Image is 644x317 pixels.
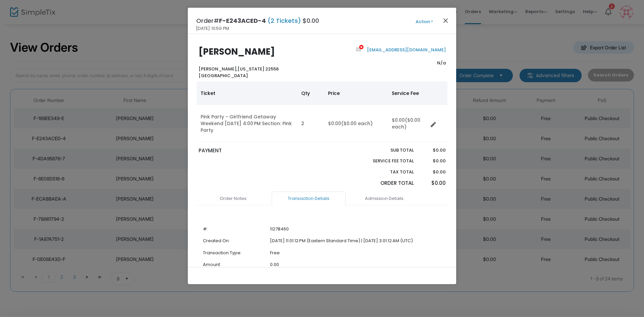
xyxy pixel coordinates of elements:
[203,247,270,259] td: Transaction Type:
[199,46,275,58] b: [PERSON_NAME]
[388,82,428,105] th: Service Fee
[196,25,229,32] span: [DATE] 10:59 PM
[199,66,237,72] span: [PERSON_NAME],
[357,169,414,175] p: Tax Total
[196,16,319,25] h4: Order# $0.00
[324,105,388,142] td: $0.00
[197,82,297,105] th: Ticket
[199,66,279,79] b: [US_STATE] 22556 [GEOGRAPHIC_DATA]
[357,179,414,187] p: Order Total
[420,158,445,164] p: $0.00
[420,179,445,187] p: $0.00
[437,60,446,66] span: N/a
[420,169,445,175] p: $0.00
[196,192,270,206] a: Order Notes
[357,147,414,154] p: Sub total
[324,82,388,105] th: Price
[197,105,297,142] td: Pink Party - Girlfriend Getaway Weekend [DATE] 4:00 PM Section: Pink Party
[199,147,319,155] p: PAYMENT
[388,105,428,142] td: $0.00
[203,259,270,271] td: Amount:
[266,16,303,25] span: (2 Tickets)
[347,192,421,206] a: Admission Details
[404,18,444,25] button: Action
[357,158,414,164] p: Service Fee Total
[297,82,324,105] th: Qty
[203,235,270,247] td: Created On:
[270,247,413,259] td: Free
[219,16,266,25] span: F-E243ACED-4
[420,147,445,154] p: $0.00
[341,120,373,127] span: ($0.00 each)
[297,105,324,142] td: 2
[270,235,413,247] td: [DATE] 11:01:12 PM (Eastern Standard Time) | [DATE] 3:01:12 AM (UTC)
[197,82,447,142] div: Data table
[272,192,345,206] a: Transaction Details
[366,47,446,53] a: [EMAIL_ADDRESS][DOMAIN_NAME]
[270,259,413,271] td: 0.00
[441,16,450,25] button: Close
[270,223,413,235] td: 11278460
[203,223,270,235] td: #:
[392,117,420,130] span: ($0.00 each)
